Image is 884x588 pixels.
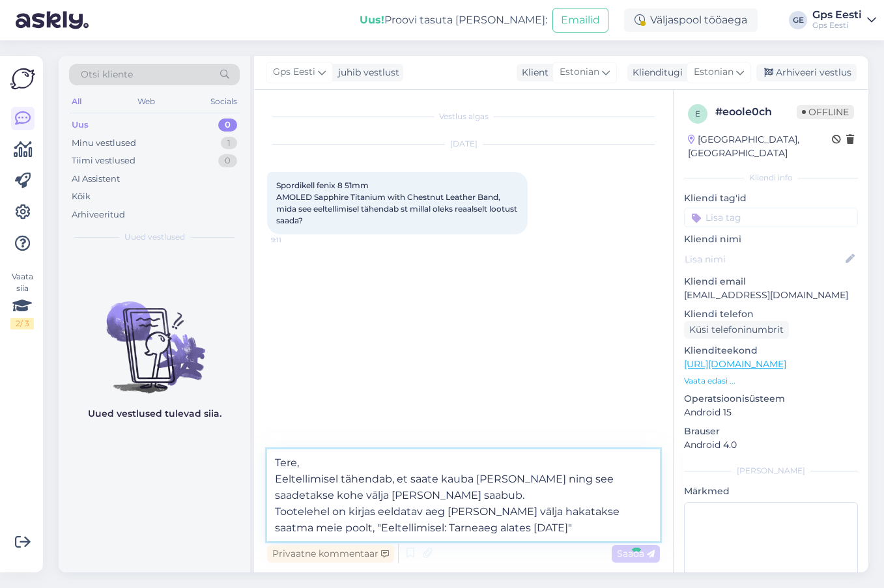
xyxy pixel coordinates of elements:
div: Proovi tasuta [PERSON_NAME]: [360,12,547,28]
div: Klient [517,66,549,79]
span: Estonian [694,65,734,79]
div: # eoole0ch [715,104,797,120]
span: Spordikell fenix 8 51mm AMOLED Sapphire Titanium with Chestnut Leather Band, mida see eeltellimis... [276,180,519,225]
p: Klienditeekond [684,344,858,357]
span: Uued vestlused [124,231,185,243]
span: e [695,109,700,119]
div: Vaata siia [10,271,34,329]
div: Vestlus algas [267,111,660,122]
span: Offline [797,105,854,119]
p: Brauser [684,425,858,438]
div: [DATE] [267,138,660,150]
p: Vaata edasi ... [684,375,858,387]
img: Askly Logo [10,66,35,91]
b: Uus! [360,14,384,26]
div: 0 [218,119,237,132]
div: [PERSON_NAME] [684,465,858,477]
input: Lisa nimi [685,252,843,266]
div: Gps Eesti [812,20,862,31]
span: Otsi kliente [81,68,133,81]
div: Klienditugi [627,66,683,79]
span: 9:11 [271,235,320,245]
div: Tiimi vestlused [72,154,135,167]
div: All [69,93,84,110]
p: Android 15 [684,406,858,419]
span: Estonian [560,65,599,79]
div: Kõik [72,190,91,203]
p: Märkmed [684,484,858,498]
p: Uued vestlused tulevad siia. [88,407,221,421]
div: Arhiveeritud [72,208,125,221]
div: Web [135,93,158,110]
span: Gps Eesti [273,65,315,79]
img: No chats [59,278,250,395]
p: Kliendi email [684,275,858,288]
div: Socials [208,93,240,110]
a: Gps EestiGps Eesti [812,10,876,31]
div: juhib vestlust [333,66,399,79]
div: Arhiveeri vestlus [756,64,857,81]
div: Küsi telefoninumbrit [684,321,789,339]
div: 2 / 3 [10,318,34,329]
div: 0 [218,154,237,167]
div: Väljaspool tööaega [624,8,758,32]
div: GE [789,11,807,29]
p: Kliendi nimi [684,232,858,246]
p: Operatsioonisüsteem [684,392,858,406]
div: 1 [221,137,237,150]
div: Kliendi info [684,172,858,184]
button: Emailid [552,8,608,33]
p: Kliendi tag'id [684,191,858,205]
div: Gps Eesti [812,10,862,20]
div: AI Assistent [72,173,120,186]
input: Lisa tag [684,208,858,227]
p: Android 4.0 [684,438,858,452]
a: [URL][DOMAIN_NAME] [684,358,786,370]
div: [GEOGRAPHIC_DATA], [GEOGRAPHIC_DATA] [688,133,832,160]
div: Minu vestlused [72,137,136,150]
div: Uus [72,119,89,132]
p: [EMAIL_ADDRESS][DOMAIN_NAME] [684,288,858,302]
p: Kliendi telefon [684,307,858,321]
